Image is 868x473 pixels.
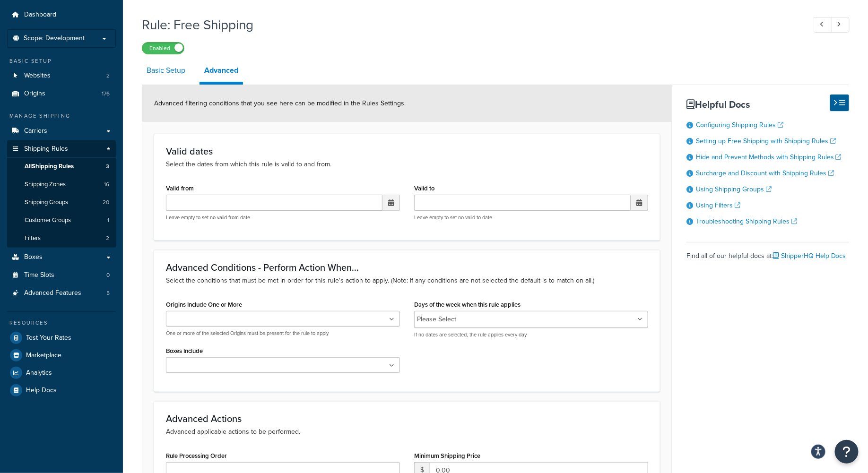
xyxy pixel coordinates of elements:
[103,198,109,206] span: 20
[200,59,243,85] a: Advanced
[7,329,116,346] a: Test Your Rates
[414,301,521,308] label: Days of the week when this rule applies
[166,146,648,156] h3: Valid dates
[7,382,116,399] a: Help Docs
[7,57,116,65] div: Basic Setup
[831,17,850,33] a: Next Record
[102,90,110,98] span: 176
[7,284,116,302] a: Advanced Features5
[7,85,116,103] a: Origins176
[7,176,116,193] li: Shipping Zones
[7,212,116,229] li: Customer Groups
[696,152,842,162] a: Hide and Prevent Methods with Shipping Rules
[7,267,116,284] a: Time Slots0
[166,452,227,459] label: Rule Processing Order
[417,313,456,326] li: Please Select
[24,145,68,153] span: Shipping Rules
[166,347,203,354] label: Boxes Include
[7,364,116,381] a: Analytics
[104,181,109,189] span: 16
[166,427,648,437] p: Advanced applicable actions to be performed.
[26,369,52,377] span: Analytics
[414,214,648,221] p: Leave empty to set no valid to date
[7,230,116,247] a: Filters2
[7,140,116,248] li: Shipping Rules
[835,440,859,464] button: Open Resource Center
[24,289,81,297] span: Advanced Features
[7,194,116,211] li: Shipping Groups
[24,253,43,261] span: Boxes
[686,242,849,263] div: Find all of our helpful docs at:
[106,163,109,171] span: 3
[696,168,834,178] a: Surcharge and Discount with Shipping Rules
[25,216,71,224] span: Customer Groups
[166,185,194,192] label: Valid from
[24,127,47,135] span: Carriers
[7,85,116,103] li: Origins
[696,184,772,194] a: Using Shipping Groups
[696,200,740,210] a: Using Filters
[7,319,116,327] div: Resources
[142,16,796,34] h1: Rule: Free Shipping
[7,140,116,158] a: Shipping Rules
[166,413,648,424] h3: Advanced Actions
[7,284,116,302] li: Advanced Features
[814,17,832,33] a: Previous Record
[7,112,116,120] div: Manage Shipping
[414,452,480,459] label: Minimum Shipping Price
[25,234,41,242] span: Filters
[142,59,190,82] a: Basic Setup
[154,98,406,108] span: Advanced filtering conditions that you see here can be modified in the Rules Settings.
[7,176,116,193] a: Shipping Zones16
[166,275,648,286] p: Select the conditions that must be met in order for this rule's action to apply. (Note: If any co...
[107,216,109,224] span: 1
[7,158,116,175] a: AllShipping Rules3
[106,72,110,80] span: 2
[7,194,116,211] a: Shipping Groups20
[24,34,85,43] span: Scope: Development
[142,43,184,54] label: Enabled
[7,67,116,85] li: Websites
[24,72,51,80] span: Websites
[24,271,54,279] span: Time Slots
[7,212,116,229] a: Customer Groups1
[7,67,116,85] a: Websites2
[106,271,110,279] span: 0
[7,347,116,364] a: Marketplace
[26,352,61,360] span: Marketplace
[25,198,68,206] span: Shipping Groups
[166,214,400,221] p: Leave empty to set no valid from date
[7,6,116,24] a: Dashboard
[25,163,74,171] span: All Shipping Rules
[26,387,57,395] span: Help Docs
[686,99,849,110] h3: Helpful Docs
[7,230,116,247] li: Filters
[166,159,648,170] p: Select the dates from which this rule is valid to and from.
[696,216,797,226] a: Troubleshooting Shipping Rules
[166,330,400,337] p: One or more of the selected Origins must be present for the rule to apply
[830,95,849,111] button: Hide Help Docs
[106,234,109,242] span: 2
[773,251,846,261] a: ShipperHQ Help Docs
[106,289,110,297] span: 5
[414,185,434,192] label: Valid to
[24,90,45,98] span: Origins
[696,120,783,130] a: Configuring Shipping Rules
[7,122,116,140] a: Carriers
[414,331,648,338] p: If no dates are selected, the rule applies every day
[166,262,648,273] h3: Advanced Conditions - Perform Action When...
[696,136,836,146] a: Setting up Free Shipping with Shipping Rules
[7,267,116,284] li: Time Slots
[166,301,242,308] label: Origins Include One or More
[7,249,116,266] a: Boxes
[25,181,66,189] span: Shipping Zones
[26,334,71,342] span: Test Your Rates
[24,11,56,19] span: Dashboard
